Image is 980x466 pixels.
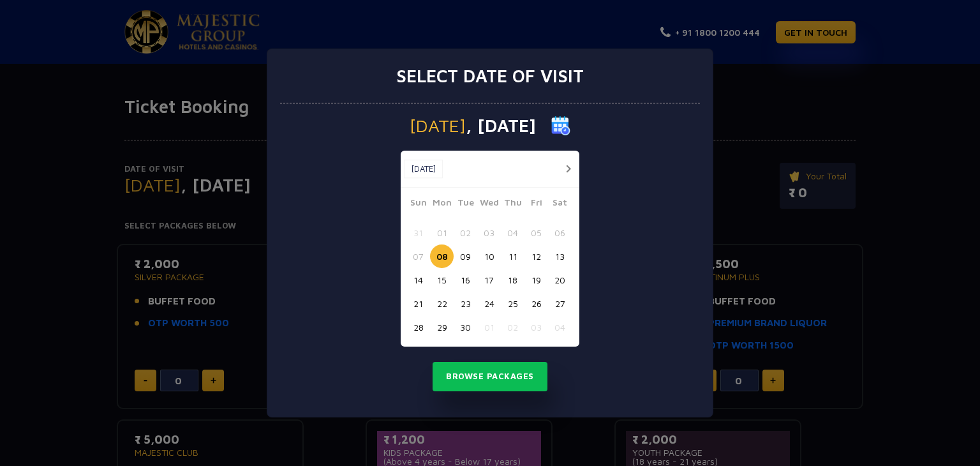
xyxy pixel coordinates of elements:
[406,315,430,339] button: 28
[466,117,536,135] span: , [DATE]
[406,292,430,315] button: 21
[433,362,547,391] button: Browse Packages
[501,221,524,244] button: 04
[501,315,524,339] button: 02
[430,244,454,268] button: 08
[406,244,430,268] button: 07
[410,117,466,135] span: [DATE]
[548,221,572,244] button: 06
[477,268,501,292] button: 17
[548,315,572,339] button: 04
[524,195,548,213] span: Fri
[430,315,454,339] button: 29
[524,292,548,315] button: 26
[430,292,454,315] button: 22
[477,195,501,213] span: Wed
[501,195,524,213] span: Thu
[477,244,501,268] button: 10
[454,221,477,244] button: 02
[548,268,572,292] button: 20
[548,292,572,315] button: 27
[406,268,430,292] button: 14
[406,195,430,213] span: Sun
[548,244,572,268] button: 13
[454,315,477,339] button: 30
[430,195,454,213] span: Mon
[406,221,430,244] button: 31
[396,65,584,87] h3: Select date of visit
[501,292,524,315] button: 25
[477,315,501,339] button: 01
[551,116,570,135] img: calender icon
[524,221,548,244] button: 05
[501,268,524,292] button: 18
[477,221,501,244] button: 03
[454,195,477,213] span: Tue
[430,221,454,244] button: 01
[454,244,477,268] button: 09
[430,268,454,292] button: 15
[454,292,477,315] button: 23
[548,195,572,213] span: Sat
[404,160,443,179] button: [DATE]
[454,268,477,292] button: 16
[524,244,548,268] button: 12
[524,315,548,339] button: 03
[501,244,524,268] button: 11
[524,268,548,292] button: 19
[477,292,501,315] button: 24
